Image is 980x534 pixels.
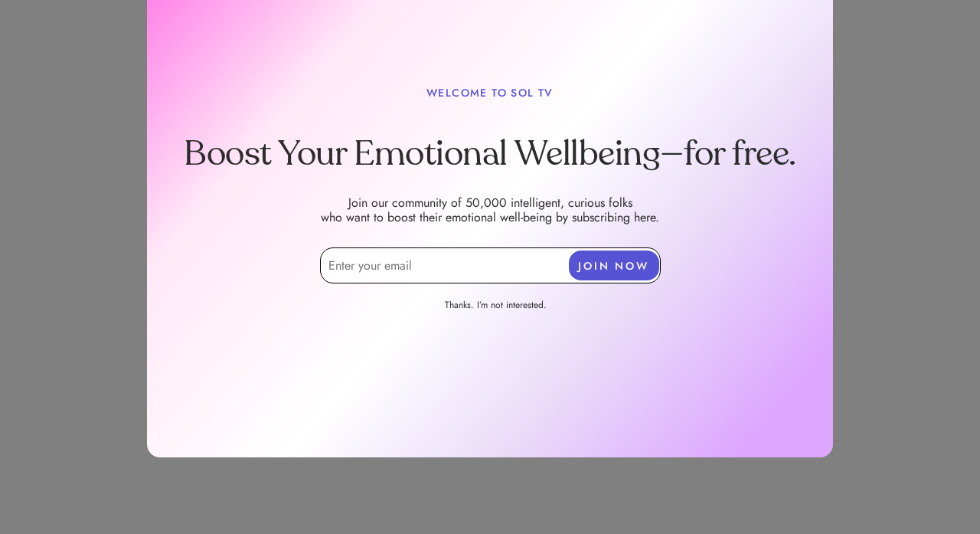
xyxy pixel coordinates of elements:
p: Join our community of 50,000 intelligent, curious folks who want to boost their emotional well-be... [159,195,821,224]
input: Enter your email [320,247,661,283]
h1: Boost Your Emotional Wellbeing—for free. [159,138,821,172]
p: WELCOME TO SOL TV [159,87,821,100]
button: JOIN NOW [569,251,659,280]
a: Thanks. I’m not interested. [408,299,584,316]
